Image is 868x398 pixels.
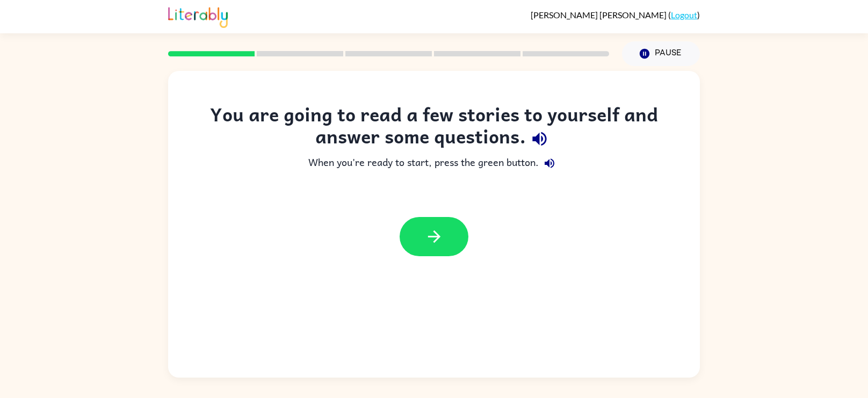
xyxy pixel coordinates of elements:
div: You are going to read a few stories to yourself and answer some questions. [190,103,678,153]
img: Literably [168,4,228,28]
button: Pause [622,41,700,66]
span: [PERSON_NAME] [PERSON_NAME] [531,10,668,20]
a: Logout [671,10,697,20]
div: ( ) [531,10,700,20]
div: When you're ready to start, press the green button. [190,153,678,174]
